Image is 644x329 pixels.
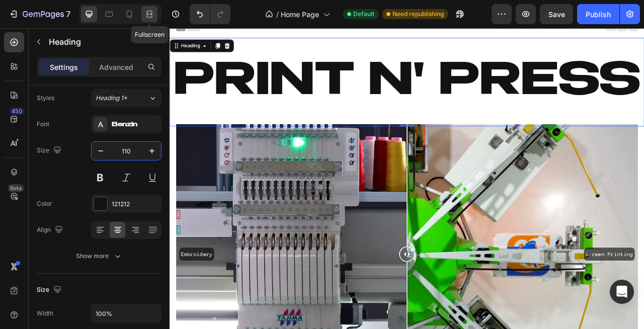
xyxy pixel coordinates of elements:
[8,184,24,192] div: Beta
[170,28,644,329] iframe: Design area
[37,283,63,297] div: Size
[353,10,374,19] span: Default
[37,309,53,318] div: Width
[99,62,133,72] p: Advanced
[276,9,279,20] span: /
[586,9,611,20] div: Publish
[112,200,159,209] div: 121212
[13,18,40,27] div: Heading
[37,120,49,129] div: Font
[190,4,230,24] div: Undo/Redo
[112,120,159,129] div: Benzin
[49,36,157,48] p: Heading
[37,223,65,237] div: Align
[37,144,63,157] div: Size
[76,251,123,261] div: Show more
[91,89,162,107] button: Heading 1*
[12,279,56,295] div: Embroidery
[37,199,52,208] div: Color
[50,62,78,72] p: Settings
[10,107,24,115] div: 450
[281,9,319,20] span: Home Page
[37,247,162,265] button: Show more
[96,94,127,103] span: Heading 1*
[548,10,565,19] span: Save
[577,4,619,24] button: Publish
[392,10,444,19] span: Need republishing
[37,94,54,103] div: Styles
[540,4,573,24] button: Save
[92,304,161,322] input: Auto
[4,4,75,24] button: 7
[1,13,603,124] p: Print N' Press
[527,279,592,295] div: Screen Printing
[610,280,634,304] div: Open Intercom Messenger
[66,8,70,20] p: 7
